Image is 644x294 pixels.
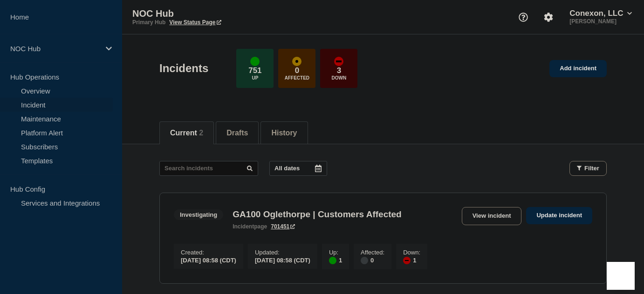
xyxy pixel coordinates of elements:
[569,161,607,176] button: Filter
[295,66,299,75] p: 0
[170,129,203,137] button: Current 2
[292,57,301,66] div: affected
[255,256,310,264] div: [DATE] 08:58 (CDT)
[233,209,402,220] h3: GA100 Oglethorpe | Customers Affected
[568,18,634,25] p: [PERSON_NAME]
[248,66,261,75] p: 751
[159,62,208,75] h1: Incidents
[255,249,310,256] p: Updated :
[181,256,236,264] div: [DATE] 08:58 (CDT)
[334,57,343,66] div: down
[132,8,319,19] p: NOC Hub
[361,256,384,264] div: 0
[159,161,258,176] input: Search incidents
[250,57,260,66] div: up
[403,256,420,264] div: 1
[252,75,258,80] p: Up
[271,129,297,137] button: History
[361,249,384,256] p: Affected :
[403,249,420,256] p: Down :
[233,223,254,230] span: incident
[329,249,342,256] p: Up :
[285,75,309,80] p: Affected
[174,209,223,220] span: Investigating
[10,45,100,53] p: NOC Hub
[132,19,165,26] p: Primary Hub
[226,129,248,137] button: Drafts
[568,9,634,18] button: Conexon, LLC
[181,249,236,256] p: Created :
[526,207,592,224] a: Update incident
[233,223,267,230] p: page
[329,256,342,264] div: 1
[607,262,635,290] iframe: Help Scout Beacon - Open
[199,129,203,137] span: 2
[361,257,368,264] div: disabled
[462,207,522,225] a: View incident
[539,7,558,27] button: Account settings
[169,19,221,26] a: View Status Page
[549,60,607,77] a: Add incident
[269,161,327,176] button: All dates
[403,257,411,264] div: down
[514,7,533,27] button: Support
[332,75,347,80] p: Down
[329,257,336,264] div: up
[271,223,295,230] a: 701451
[274,165,300,172] p: All dates
[337,66,341,75] p: 3
[584,165,599,172] span: Filter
